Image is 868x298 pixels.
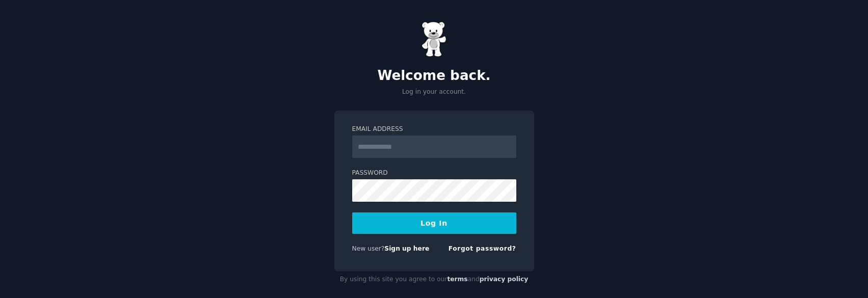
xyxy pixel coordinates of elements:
[352,212,516,234] button: Log In
[447,276,467,283] a: terms
[422,21,447,57] img: Gummy Bear
[352,245,385,252] span: New user?
[334,88,534,97] p: Log in your account.
[449,245,516,252] a: Forgot password?
[352,169,516,178] label: Password
[352,125,516,134] label: Email Address
[480,276,529,283] a: privacy policy
[384,245,429,252] a: Sign up here
[334,68,534,84] h2: Welcome back.
[334,272,534,288] div: By using this site you agree to our and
